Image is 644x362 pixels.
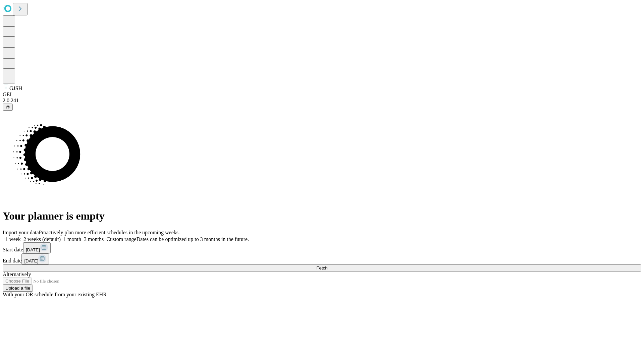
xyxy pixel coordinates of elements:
span: Proactively plan more efficient schedules in the upcoming weeks. [39,230,180,235]
button: @ [3,104,13,111]
span: GJSH [9,85,22,91]
span: Alternatively [3,271,31,277]
span: Fetch [316,265,327,270]
span: 3 months [84,236,104,242]
span: @ [5,105,10,110]
button: Fetch [3,264,641,271]
span: [DATE] [26,247,40,252]
div: Start date [3,242,641,253]
span: With your OR schedule from your existing EHR [3,292,107,297]
span: 1 week [5,236,21,242]
div: GEI [3,92,641,98]
span: Custom range [106,236,136,242]
button: [DATE] [21,253,49,264]
span: Dates can be optimized up to 3 months in the future. [137,236,249,242]
div: 2.0.241 [3,98,641,104]
button: [DATE] [23,242,51,253]
h1: Your planner is empty [3,210,641,222]
span: 1 month [63,236,81,242]
button: Upload a file [3,285,33,292]
span: [DATE] [24,258,38,263]
div: End date [3,253,641,264]
span: 2 weeks (default) [23,236,61,242]
span: Import your data [3,230,39,235]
